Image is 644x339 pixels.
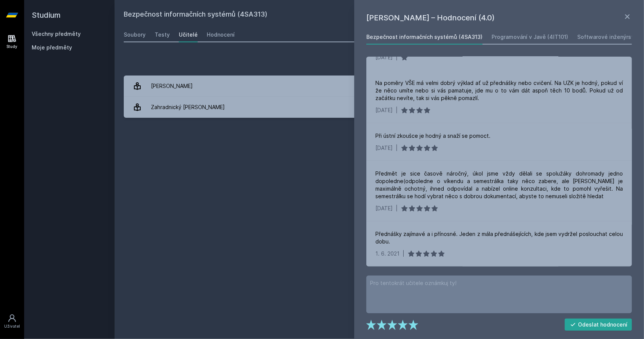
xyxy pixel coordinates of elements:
[124,9,550,21] h2: Bezpečnost informačních systémů (4SA313)
[124,27,146,42] a: Soubory
[396,54,398,61] div: |
[151,100,225,115] div: Zahradnický [PERSON_NAME]
[207,27,235,42] a: Hodnocení
[155,31,170,39] div: Testy
[179,27,198,42] a: Učitelé
[151,79,193,94] div: [PERSON_NAME]
[2,30,23,53] a: Study
[124,97,635,118] a: Zahradnický [PERSON_NAME] 11 hodnocení 3.7
[207,31,235,39] div: Hodnocení
[124,31,146,39] div: Soubory
[4,324,20,329] div: Uživatel
[32,44,72,51] span: Moje předměty
[124,76,635,97] a: [PERSON_NAME] 5 hodnocení 4.0
[32,31,81,37] a: Všechny předměty
[375,106,393,114] div: [DATE]
[375,79,623,102] div: Na poměry VŠE má velmi dobrý výklad ať už přednášky nebo cvičení. Na UZK je hodný, pokud ví že ně...
[396,106,398,114] div: |
[155,27,170,42] a: Testy
[7,44,18,49] div: Study
[375,54,393,61] div: [DATE]
[2,310,23,333] a: Uživatel
[179,31,198,39] div: Učitelé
